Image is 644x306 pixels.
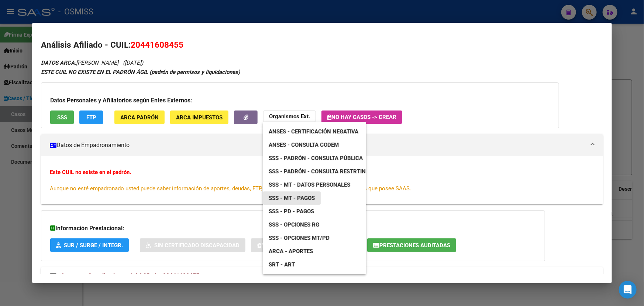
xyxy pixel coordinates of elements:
[50,141,585,150] mat-panel-title: Datos de Empadronamiento
[41,39,603,51] h2: Análisis Afiliado - CUIL:
[251,238,362,252] button: Not. Internacion / Censo Hosp.
[50,224,536,233] h3: Información Prestacional:
[619,281,637,299] div: Open Intercom Messenger
[170,110,228,124] button: ARCA Impuestos
[86,114,96,121] span: FTP
[379,242,450,249] span: Prestaciones Auditadas
[267,242,356,249] span: Not. Internacion / Censo Hosp.
[367,238,456,252] button: Prestaciones Auditadas
[41,59,118,66] span: [PERSON_NAME]
[79,110,103,124] button: FTP
[41,156,603,204] div: Datos de Empadronamiento
[154,242,240,249] span: Sin Certificado Discapacidad
[50,110,74,124] button: SSS
[327,114,396,120] span: No hay casos -> Crear
[41,69,240,75] strong: ESTE CUIL NO EXISTE EN EL PADRÓN ÁGIL (padrón de permisos y liquidaciones)
[114,110,165,124] button: ARCA Padrón
[269,113,310,120] strong: Organismos Ext.
[57,114,67,121] span: SSS
[120,114,159,121] span: ARCA Padrón
[123,59,143,66] span: ([DATE])
[64,242,123,249] span: SUR / SURGE / INTEGR.
[263,110,316,122] button: Organismos Ext.
[61,272,199,279] span: Aportes y Contribuciones del Afiliado: 20441608455
[41,59,76,66] strong: DATOS ARCA:
[50,185,411,192] span: Aunque no esté empadronado usted puede saber información de aportes, deudas, FTP, consulta a la s...
[41,267,603,285] mat-expansion-panel-header: Aportes y Contribuciones del Afiliado: 20441608455
[131,40,183,50] span: 20441608455
[50,238,129,252] button: SUR / SURGE / INTEGR.
[41,134,603,156] mat-expansion-panel-header: Datos de Empadronamiento
[176,114,223,121] span: ARCA Impuestos
[50,96,550,105] h3: Datos Personales y Afiliatorios según Entes Externos:
[50,169,131,176] strong: Este CUIL no existe en el padrón.
[140,238,245,252] button: Sin Certificado Discapacidad
[321,110,402,124] button: No hay casos -> Crear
